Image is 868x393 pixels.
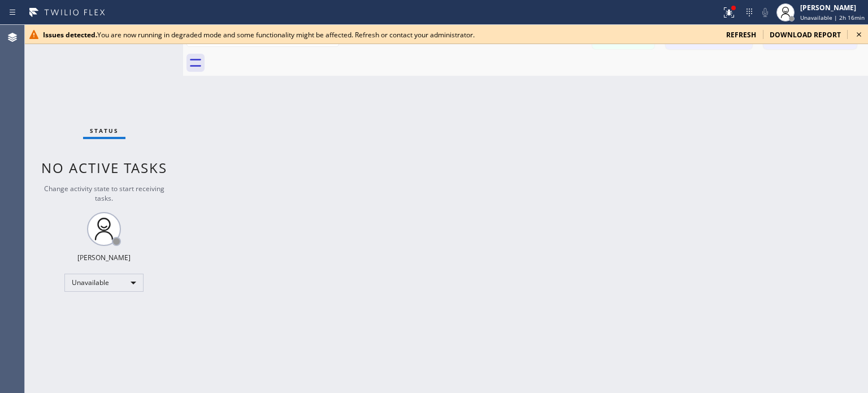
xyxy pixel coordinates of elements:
span: Unavailable | 2h 16min [800,14,865,21]
div: You are now running in degraded mode and some functionality might be affected. Refresh or contact... [43,30,717,40]
button: Mute [757,5,773,20]
span: download report [770,30,841,40]
div: [PERSON_NAME] [800,3,865,12]
span: Change activity state to start receiving tasks. [44,184,164,203]
div: Unavailable [64,274,144,292]
span: Status [90,127,119,135]
span: No active tasks [41,158,167,177]
span: refresh [726,30,756,40]
b: Issues detected. [43,30,97,40]
div: [PERSON_NAME] [77,253,131,262]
